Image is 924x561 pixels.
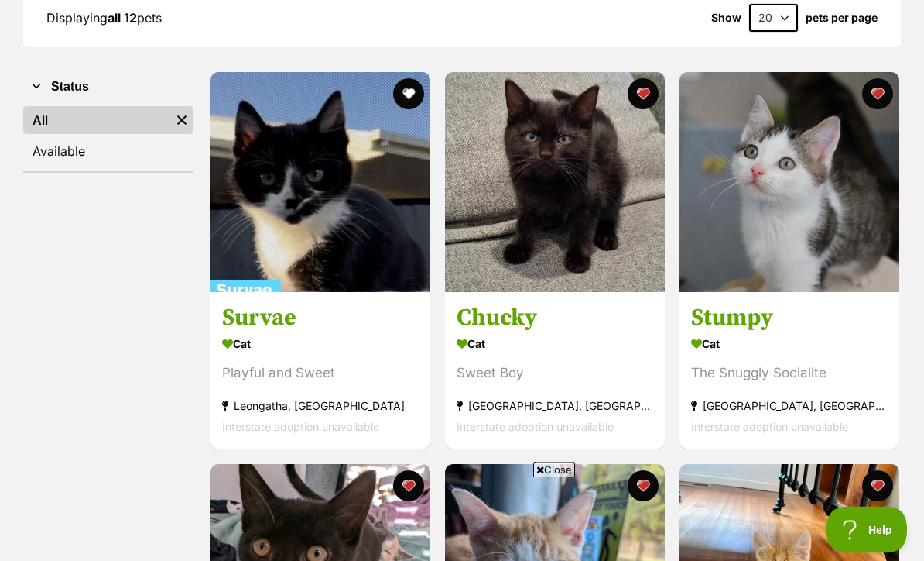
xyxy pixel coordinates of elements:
img: Chucky [445,73,665,293]
strong: all 12 [108,11,137,26]
h3: Survae [222,305,419,334]
div: [GEOGRAPHIC_DATA], [GEOGRAPHIC_DATA] [691,397,888,418]
div: [GEOGRAPHIC_DATA], [GEOGRAPHIC_DATA] [457,397,653,418]
button: Status [23,77,193,98]
div: The Snuggly Socialite [691,364,888,385]
button: favourite [628,471,659,502]
button: favourite [393,79,424,110]
button: favourite [628,79,659,110]
div: Leongatha, [GEOGRAPHIC_DATA] [222,397,419,418]
label: pets per page [806,12,878,25]
a: Remove filter [170,107,193,135]
button: favourite [862,471,893,502]
h3: Stumpy [691,305,888,334]
a: All [23,107,170,135]
a: Available [23,138,193,166]
iframe: Advertisement [180,484,744,553]
img: Stumpy [679,73,899,293]
img: Survae [210,73,430,293]
span: Interstate adoption unavailable [457,422,614,435]
span: Close [533,462,575,477]
a: Chucky Cat Sweet Boy [GEOGRAPHIC_DATA], [GEOGRAPHIC_DATA] Interstate adoption unavailable favourite [445,293,665,450]
span: Show [711,12,741,25]
div: Cat [457,334,653,356]
a: Stumpy Cat The Snuggly Socialite [GEOGRAPHIC_DATA], [GEOGRAPHIC_DATA] Interstate adoption unavail... [679,293,899,450]
iframe: Help Scout Beacon - Open [826,507,909,553]
div: Cat [222,334,419,356]
h3: Chucky [457,305,653,334]
div: Cat [691,334,888,356]
button: favourite [862,79,893,110]
div: Playful and Sweet [222,364,419,385]
span: Interstate adoption unavailable [691,422,848,435]
div: Status [23,104,193,172]
div: Sweet Boy [457,364,653,385]
button: favourite [393,471,424,502]
span: Displaying pets [46,11,162,26]
span: Interstate adoption unavailable [222,422,379,435]
a: Survae Cat Playful and Sweet Leongatha, [GEOGRAPHIC_DATA] Interstate adoption unavailable favourite [210,293,430,450]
